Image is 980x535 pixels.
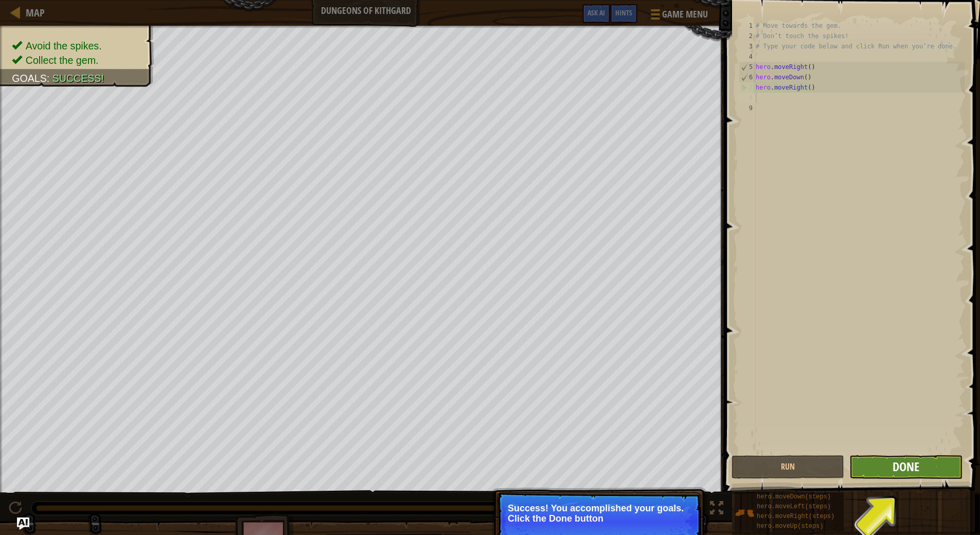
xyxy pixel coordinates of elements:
span: hero.moveUp(steps) [757,523,824,530]
span: Ask AI [587,8,605,18]
span: Done [893,458,919,475]
span: hero.moveDown(steps) [757,493,831,501]
button: Ask AI [582,4,610,23]
span: hero.moveRight(steps) [757,513,834,520]
li: Avoid the spikes. [12,39,143,53]
a: Map [21,6,45,20]
div: 2 [739,31,756,41]
div: 5 [739,62,756,72]
div: 3 [739,41,756,51]
button: Game Menu [643,4,714,28]
span: Game Menu [662,8,708,21]
div: 7 [739,82,756,93]
div: 8 [739,93,756,103]
button: Ask AI [17,517,29,530]
span: Hints [615,8,632,18]
div: 6 [739,72,756,82]
span: Collect the gem. [26,55,99,66]
span: : [47,73,52,84]
div: 9 [739,103,756,113]
div: 1 [739,21,756,31]
span: Avoid the spikes. [26,40,102,51]
button: Run [732,455,844,479]
span: Goals [12,73,47,84]
span: Map [26,6,45,20]
img: portrait.png [735,503,754,523]
span: hero.moveLeft(steps) [757,503,831,510]
div: 4 [739,51,756,62]
span: Success! [52,73,104,84]
li: Collect the gem. [12,53,143,67]
button: Done [849,455,962,479]
p: Success! You accomplished your goals. Click the Done button [508,503,690,524]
